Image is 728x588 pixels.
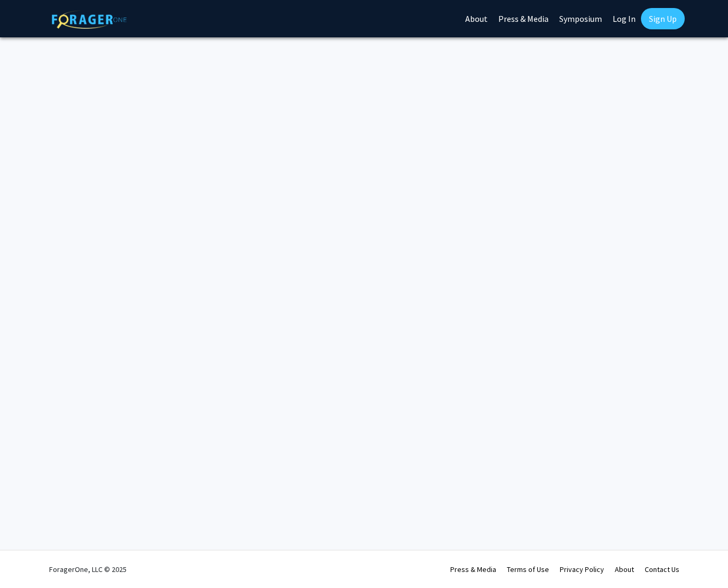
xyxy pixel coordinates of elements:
a: Terms of Use [507,565,549,574]
a: Privacy Policy [560,565,604,574]
a: About [615,565,634,574]
a: Sign Up [641,8,685,29]
a: Press & Media [450,565,496,574]
div: ForagerOne, LLC © 2025 [49,551,127,588]
a: Contact Us [645,565,679,574]
img: ForagerOne Logo [52,10,127,29]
